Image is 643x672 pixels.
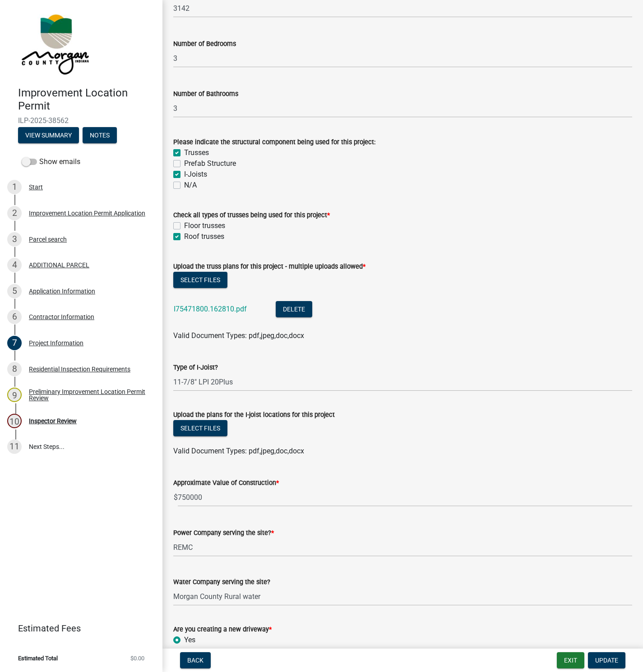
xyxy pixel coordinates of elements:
label: Power Company serving the site? [173,530,274,536]
button: Update [588,652,625,668]
label: Upload the truss plans for this project - multiple uploads allowed [173,264,365,270]
label: Number of Bedrooms [173,41,236,47]
span: Back [187,657,204,664]
label: Check all types of trusses being used for this project [173,212,330,219]
div: 8 [7,362,22,376]
div: 6 [7,310,22,324]
label: Trusses [184,147,209,158]
label: Approximate Value of Construction [173,480,279,486]
button: Back [180,652,211,668]
button: Notes [83,127,117,143]
label: Number of Bathrooms [173,91,238,97]
label: I-Joists [184,169,207,180]
span: Update [595,657,618,664]
div: Improvement Location Permit Application [29,210,145,216]
button: Delete [276,301,312,317]
span: $0.00 [130,655,144,661]
div: Contractor Information [29,314,94,320]
button: View Summary [18,127,79,143]
label: Prefab Structure [184,158,236,169]
div: 5 [7,284,22,298]
a: Estimated Fees [7,619,148,637]
img: Morgan County, Indiana [18,9,91,77]
a: I75471800.162810.pdf [174,305,247,313]
div: 1 [7,180,22,194]
label: Show emails [22,156,80,167]
span: Estimated Total [18,655,58,661]
label: Water Company serving the site? [173,579,270,585]
div: Residential Inspection Requirements [29,366,130,372]
h4: Improvement Location Permit [18,87,155,113]
div: ADDITIONAL PARCEL [29,262,89,268]
div: Inspector Review [29,418,77,424]
label: Are you creating a new driveway [173,626,272,633]
div: Application Information [29,288,95,294]
div: 10 [7,414,22,428]
wm-modal-confirm: Summary [18,132,79,139]
div: Project Information [29,340,83,346]
label: Type of I-Joist? [173,365,218,371]
label: Upload the plans for the I-joist locations for this project [173,412,335,418]
label: N/A [184,180,197,191]
label: Yes [184,635,195,645]
div: Start [29,184,43,190]
div: Preliminary Improvement Location Permit Review [29,389,148,401]
div: 9 [7,388,22,402]
div: 3 [7,232,22,247]
button: Select files [173,272,227,288]
span: ILP-2025-38562 [18,116,144,125]
div: Parcel search [29,236,67,242]
label: Please indicate the structural component being used for this project: [173,139,375,146]
label: Roof trusses [184,231,224,242]
wm-modal-confirm: Delete Document [276,306,312,314]
wm-modal-confirm: Notes [83,132,117,139]
div: 2 [7,206,22,220]
div: 11 [7,439,22,454]
span: $ [173,488,178,507]
label: Floor trusses [184,220,225,231]
span: Valid Document Types: pdf,jpeg,doc,docx [173,447,304,455]
button: Exit [557,652,584,668]
div: 4 [7,258,22,272]
button: Select files [173,420,227,436]
span: Valid Document Types: pdf,jpeg,doc,docx [173,331,304,340]
div: 7 [7,336,22,350]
